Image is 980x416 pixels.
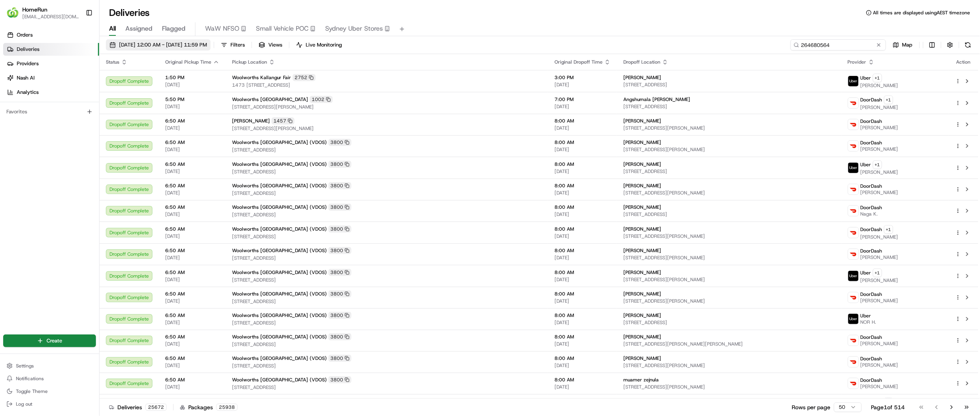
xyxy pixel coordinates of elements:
span: [STREET_ADDRESS][PERSON_NAME] [623,190,835,196]
span: [STREET_ADDRESS] [232,277,542,283]
span: [STREET_ADDRESS] [623,211,835,218]
span: Notifications [16,375,44,382]
span: [STREET_ADDRESS][PERSON_NAME] [623,298,835,304]
span: DoorDash [861,97,882,103]
img: uber-new-logo.jpeg [848,271,859,281]
span: [DATE] [554,341,611,347]
div: Action [955,59,972,65]
span: [STREET_ADDRESS][PERSON_NAME] [623,362,835,369]
span: [PERSON_NAME] [623,74,661,81]
span: [DATE] [165,103,219,110]
span: [STREET_ADDRESS] [232,363,542,369]
span: [PERSON_NAME] [861,124,898,131]
span: [PERSON_NAME] [861,254,898,260]
span: Deliveries [17,46,39,53]
span: 8:00 AM [554,312,611,319]
span: Log out [16,401,32,407]
span: 8:00 AM [554,355,611,362]
button: Views [255,39,286,51]
button: HomeRunHomeRun[EMAIL_ADDRESS][DOMAIN_NAME] [3,3,82,22]
button: [EMAIL_ADDRESS][DOMAIN_NAME] [22,14,79,20]
span: 8:00 AM [554,334,611,340]
span: [STREET_ADDRESS] [232,255,542,261]
span: [DATE] [165,211,219,218]
span: NOR H. [861,319,877,325]
span: Woolworths [GEOGRAPHIC_DATA] [232,96,308,103]
a: Providers [3,57,99,70]
span: [STREET_ADDRESS] [623,319,835,326]
span: 6:50 AM [165,334,219,340]
span: Woolworths [GEOGRAPHIC_DATA] (VDOS) [232,291,327,297]
div: 1457 [271,117,295,124]
span: Original Dropoff Time [554,59,603,65]
span: DoorDash [861,291,882,297]
span: [STREET_ADDRESS][PERSON_NAME] [623,146,835,153]
span: Angshumala [PERSON_NAME] [623,96,690,103]
div: 1002 [310,96,333,103]
span: [PERSON_NAME] [623,118,661,124]
span: [PERSON_NAME] [861,234,898,240]
span: All [109,24,116,33]
span: 6:50 AM [165,161,219,167]
span: Provider [848,59,867,65]
span: Live Monitoring [306,41,342,49]
button: +1 [884,225,893,234]
span: [PERSON_NAME] [623,183,661,189]
span: [DATE] [554,319,611,326]
span: Pickup Location [232,59,267,65]
span: [DATE] [165,362,219,369]
span: [DATE] [554,103,611,110]
span: [DATE] [554,146,611,153]
button: +1 [873,268,882,277]
span: Dropoff Location [623,59,660,65]
button: Settings [3,360,96,371]
button: Filters [217,39,248,51]
span: [PERSON_NAME] [623,247,661,254]
span: Woolworths [GEOGRAPHIC_DATA] (VDOS) [232,269,327,276]
span: [STREET_ADDRESS] [232,169,542,175]
span: Woolworths [GEOGRAPHIC_DATA] (VDOS) [232,183,327,189]
span: Small Vehicle POC [256,24,308,33]
span: [DATE] [165,341,219,347]
span: [STREET_ADDRESS] [232,147,542,153]
img: doordash_logo_v2.png [848,206,859,216]
span: 8:00 AM [554,226,611,232]
img: doordash_logo_v2.png [848,335,859,346]
span: Views [268,41,282,49]
span: [PERSON_NAME] [861,340,898,347]
span: Woolworths [GEOGRAPHIC_DATA] (VDOS) [232,355,327,362]
span: WaW NFSO [205,24,239,33]
button: +1 [873,74,882,82]
span: [DATE] [165,168,219,175]
span: Woolworths [GEOGRAPHIC_DATA] (VDOS) [232,226,327,232]
span: [PERSON_NAME] [861,189,898,196]
div: 3800 [328,269,351,276]
span: [STREET_ADDRESS] [232,212,542,218]
span: [PERSON_NAME] [232,118,270,124]
a: Deliveries [3,43,99,56]
span: Status [106,59,119,65]
span: Woolworths Kallangur Fair [232,74,291,81]
span: Analytics [17,89,39,96]
span: Toggle Theme [16,388,48,395]
button: Notifications [3,373,96,384]
span: DoorDash [861,356,882,362]
span: [PERSON_NAME] [623,334,661,340]
div: 3800 [328,312,351,319]
span: [PERSON_NAME] [623,355,661,362]
span: [DATE] [554,362,611,369]
div: Packages [180,403,238,411]
span: 8:00 AM [554,139,611,146]
span: [DATE] [554,190,611,196]
span: 6:50 AM [165,139,219,146]
span: muamer zejnula [623,377,659,383]
img: doordash_logo_v2.png [848,141,859,151]
span: 8:00 AM [554,377,611,383]
span: Woolworths [GEOGRAPHIC_DATA] (VDOS) [232,161,327,167]
span: [PERSON_NAME] [861,362,898,368]
span: Providers [17,60,39,67]
img: uber-new-logo.jpeg [848,76,859,86]
span: Original Pickup Time [165,59,211,65]
span: [STREET_ADDRESS][PERSON_NAME] [623,233,835,239]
